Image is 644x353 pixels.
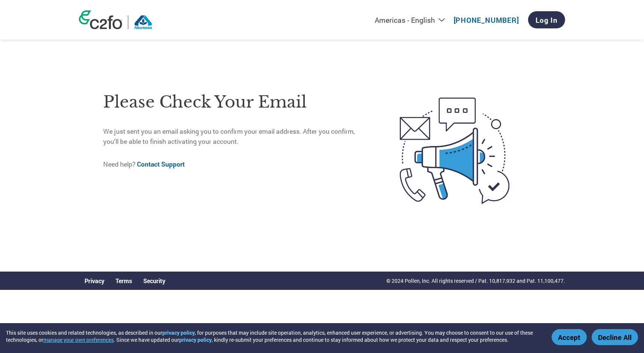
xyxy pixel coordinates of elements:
[6,329,541,343] div: This site uses cookies and related technologies, as described in our , for purposes that may incl...
[368,84,541,217] img: open-email
[43,336,114,343] button: manage your own preferences
[179,336,212,343] a: privacy policy
[454,15,519,25] a: [PHONE_NUMBER]
[162,329,195,336] a: privacy policy
[116,277,132,285] a: Terms
[592,329,638,345] button: Decline All
[386,277,565,285] p: © 2024 Pollen, Inc. All rights reserved / Pat. 10,817,932 and Pat. 11,100,477.
[79,10,122,29] img: c2fo logo
[137,160,185,168] a: Contact Support
[528,11,565,28] a: Log In
[85,277,104,285] a: Privacy
[103,160,368,169] p: Need help?
[103,90,368,114] h1: Please check your email
[134,15,153,29] img: Albertsons Companies
[143,277,165,285] a: Security
[552,329,587,345] button: Accept
[103,127,368,146] p: We just sent you an email asking you to confirm your email address. After you confirm, you’ll be ...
